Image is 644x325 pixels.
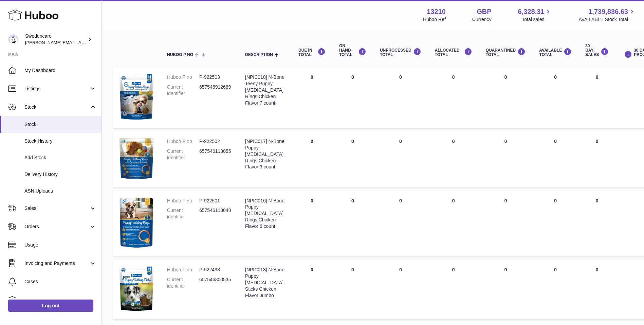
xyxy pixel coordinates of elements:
td: 0 [332,131,373,187]
dt: Huboo P no [167,198,199,204]
td: 0 [532,67,578,128]
td: 0 [373,191,428,257]
span: Huboo P no [167,53,193,57]
span: Stock [24,104,89,110]
div: ALLOCATED Total [435,48,472,57]
span: Total sales [522,16,552,23]
td: 0 [292,67,332,128]
span: 0 [504,74,507,80]
td: 0 [332,260,373,319]
dd: 657546113055 [199,148,232,161]
td: 0 [292,131,332,187]
dd: 657546113048 [199,207,232,220]
a: 6,328.31 Total sales [518,7,552,23]
span: Stock History [24,138,96,144]
td: 0 [578,191,615,257]
span: Orders [24,223,89,230]
span: Description [245,53,273,57]
div: UNPROCESSED Total [380,48,421,57]
td: 0 [532,191,578,257]
span: Channels [24,297,96,303]
dd: 657546912689 [199,84,232,97]
dt: Huboo P no [167,138,199,145]
dt: Current identifier [167,207,199,220]
td: 0 [428,67,479,128]
td: 0 [373,131,428,187]
td: 0 [578,67,615,128]
td: 0 [428,191,479,257]
span: Sales [24,205,89,212]
span: Invoicing and Payments [24,260,89,267]
div: Swedencare [25,33,86,46]
span: 0 [504,139,507,144]
div: DUE IN TOTAL [298,48,326,57]
div: QUARANTINED Total [486,48,526,57]
dd: 657546800535 [199,276,232,289]
td: 0 [292,260,332,319]
td: 0 [428,260,479,319]
dt: Huboo P no [167,267,199,273]
span: 0 [504,198,507,203]
dd: P-922503 [199,74,232,80]
td: 0 [373,260,428,319]
td: 0 [373,67,428,128]
span: [PERSON_NAME][EMAIL_ADDRESS][PERSON_NAME][DOMAIN_NAME] [25,40,172,45]
span: Stock [24,121,96,128]
span: Add Stock [24,155,96,161]
div: ON HAND Total [339,44,366,57]
span: Usage [24,242,96,248]
td: 0 [578,260,615,319]
dt: Current identifier [167,148,199,161]
img: daniel.corbridge@swedencare.co.uk [8,34,18,44]
td: 0 [332,191,373,257]
div: AVAILABLE Total [539,48,572,57]
div: Huboo Ref [423,16,446,23]
dt: Current identifier [167,276,199,289]
div: [NPIC013] N-Bone Puppy [MEDICAL_DATA] Sticks Chicken Flavor Jumbo [245,267,285,299]
div: [NPIC017] N-Bone Puppy [MEDICAL_DATA] Rings Chicken Flavor 3 count [245,138,285,170]
span: ASN Uploads [24,188,96,194]
td: 0 [292,191,332,257]
strong: GBP [477,7,491,16]
a: Log out [8,300,93,312]
img: product image [119,267,153,311]
strong: 13210 [427,7,446,16]
dd: P-922501 [199,198,232,204]
img: product image [119,74,153,120]
div: Currency [472,16,492,23]
dt: Current identifier [167,84,199,97]
span: Cases [24,278,96,285]
span: 0 [504,267,507,272]
div: [NPIC016] N-Bone Puppy [MEDICAL_DATA] Rings Chicken Flavor 6 count [245,198,285,230]
td: 0 [532,131,578,187]
dt: Huboo P no [167,74,199,80]
div: [NPIC018] N-Bone Teeny Puppy [MEDICAL_DATA] Rings Chicken Flavor 7 count [245,74,285,106]
span: 6,328.31 [518,7,545,16]
dd: P-922498 [199,267,232,273]
img: product image [119,138,153,179]
td: 0 [532,260,578,319]
span: 1,739,836.63 [588,7,628,16]
td: 0 [578,131,615,187]
dd: P-922502 [199,138,232,145]
td: 0 [428,131,479,187]
span: Delivery History [24,171,96,178]
img: product image [119,198,153,248]
span: Listings [24,86,89,92]
div: 30 DAY SALES [585,44,609,57]
span: AVAILABLE Stock Total [578,16,636,23]
a: 1,739,836.63 AVAILABLE Stock Total [578,7,636,23]
span: My Dashboard [24,67,96,74]
td: 0 [332,67,373,128]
